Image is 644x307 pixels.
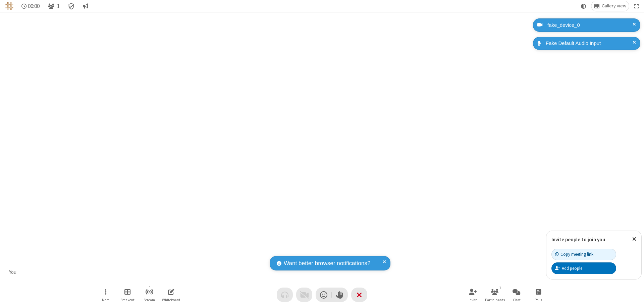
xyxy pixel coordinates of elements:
[316,288,332,302] button: Send a reaction
[551,249,616,260] button: Copy meeting link
[543,40,635,47] div: Fake Default Audio Input
[161,285,181,304] button: Open shared whiteboard
[120,298,135,302] span: Breakout
[162,298,180,302] span: Whiteboard
[45,1,62,11] button: Open participant list
[5,2,13,10] img: QA Selenium DO NOT DELETE OR CHANGE
[627,231,641,247] button: Close popover
[551,236,605,243] label: Invite people to join you
[7,268,19,276] div: You
[632,1,642,11] button: Fullscreen
[578,1,589,11] button: Using system theme
[96,285,116,304] button: Open menu
[65,1,78,11] div: Meeting details Encryption enabled
[284,259,370,268] span: Want better browser notifications?
[296,288,312,302] button: Video
[139,285,159,304] button: Start streaming
[463,285,483,304] button: Invite participants (⌘+Shift+I)
[555,251,593,257] div: Copy meeting link
[545,21,635,29] div: fake_device_0
[506,285,527,304] button: Open chat
[28,3,40,9] span: 00:00
[351,288,367,302] button: End or leave meeting
[591,1,629,11] button: Change layout
[80,1,91,11] button: Conversation
[57,3,60,9] span: 1
[19,1,43,11] div: Timer
[277,288,293,302] button: Audio problem - check your Internet connection or call by phone
[551,262,616,274] button: Add people
[469,298,477,302] span: Invite
[497,285,503,291] div: 1
[513,298,521,302] span: Chat
[602,3,626,9] span: Gallery view
[528,285,548,304] button: Open poll
[535,298,542,302] span: Polls
[485,298,505,302] span: Participants
[485,285,505,304] button: Open participant list
[144,298,155,302] span: Stream
[332,288,348,302] button: Raise hand
[102,298,109,302] span: More
[117,285,138,304] button: Manage Breakout Rooms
